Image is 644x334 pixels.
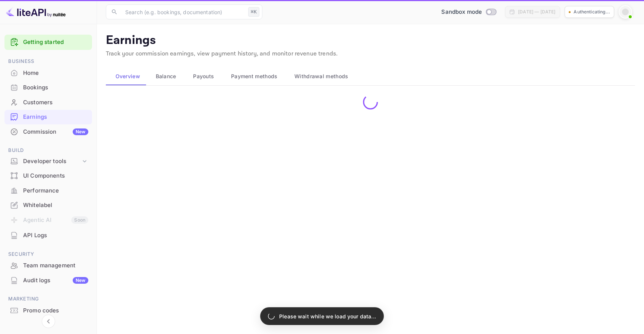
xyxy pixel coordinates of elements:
p: Earnings [106,33,635,48]
a: API Logs [4,228,92,242]
span: Build [4,146,92,155]
div: CommissionNew [4,125,92,139]
div: API Logs [4,228,92,243]
a: Earnings [4,110,92,124]
div: Promo codes [4,303,92,318]
div: Developer tools [4,155,92,168]
div: [DATE] — [DATE] [518,9,555,15]
div: Promo codes [23,306,88,315]
div: scrollable auto tabs example [106,67,635,85]
div: API Logs [23,231,88,240]
div: Developer tools [23,157,81,166]
span: Sandbox mode [441,8,482,16]
div: Switch to Production mode [438,8,499,16]
div: Home [4,66,92,80]
div: UI Components [23,172,88,180]
div: Audit logs [23,276,88,285]
div: Team management [23,261,88,270]
input: Search (e.g. bookings, documentation) [121,4,245,19]
span: Balance [156,72,176,81]
div: New [73,128,88,135]
div: Bookings [4,80,92,95]
div: Team management [4,258,92,273]
div: Performance [23,187,88,195]
a: Customers [4,95,92,109]
span: Marketing [4,295,92,303]
div: Whitelabel [23,201,88,210]
a: Performance [4,184,92,197]
span: Withdrawal methods [294,72,348,81]
div: Home [23,69,88,77]
a: Home [4,66,92,80]
span: Overview [116,72,140,81]
p: Track your commission earnings, view payment history, and monitor revenue trends. [106,50,635,58]
img: LiteAPI logo [6,6,66,18]
span: Payouts [193,72,214,81]
a: Team management [4,258,92,272]
div: Commission [23,128,88,136]
div: UI Components [4,169,92,183]
div: Whitelabel [4,198,92,213]
p: Authenticating... [574,9,610,15]
p: Please wait while we load your data... [279,312,376,320]
button: Collapse navigation [42,315,55,328]
a: CommissionNew [4,125,92,139]
a: Bookings [4,80,92,94]
a: UI Components [4,169,92,182]
div: Earnings [23,113,88,121]
div: Performance [4,184,92,198]
div: Audit logsNew [4,273,92,288]
div: Customers [23,98,88,107]
span: Business [4,57,92,66]
div: Customers [4,95,92,110]
span: Payment methods [231,72,278,81]
div: ⌘K [248,7,259,17]
a: Whitelabel [4,198,92,212]
span: Security [4,250,92,258]
a: Getting started [23,38,88,47]
a: Audit logsNew [4,273,92,287]
div: Bookings [23,83,88,92]
div: Earnings [4,110,92,124]
div: New [73,277,88,284]
div: Getting started [4,35,92,50]
a: Promo codes [4,303,92,317]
